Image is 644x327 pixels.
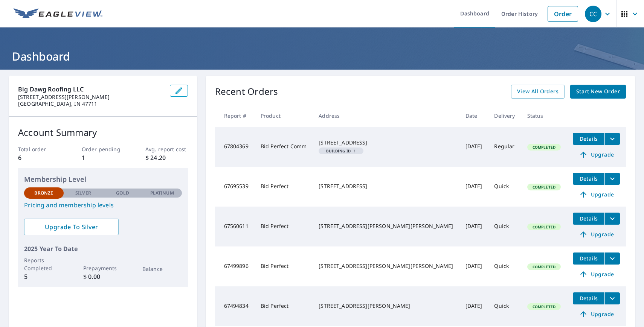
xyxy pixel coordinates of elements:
[116,190,129,196] p: Gold
[577,135,600,142] span: Details
[521,105,567,127] th: Status
[34,190,53,196] p: Bronze
[18,94,164,100] p: [STREET_ADDRESS][PERSON_NAME]
[511,85,565,99] a: View All Orders
[24,256,64,272] p: Reports Completed
[528,224,560,230] span: Completed
[459,286,488,326] td: [DATE]
[82,145,124,153] p: Order pending
[573,133,604,145] button: detailsBtn-67804369
[18,85,164,94] p: Big Dawg Roofing LLC
[83,264,123,272] p: Prepayments
[215,105,255,127] th: Report #
[577,230,615,239] span: Upgrade
[577,270,615,279] span: Upgrade
[215,286,255,326] td: 67494834
[24,244,182,253] p: 2025 Year To Date
[604,173,620,185] button: filesDropdownBtn-67695539
[255,207,313,246] td: Bid Perfect
[18,126,188,139] p: Account Summary
[255,246,313,286] td: Bid Perfect
[75,190,91,196] p: Silver
[322,149,360,153] span: 1
[82,153,124,162] p: 1
[255,167,313,207] td: Bid Perfect
[459,105,488,127] th: Date
[215,85,278,99] p: Recent Orders
[573,292,604,304] button: detailsBtn-67494834
[488,207,521,246] td: Quick
[573,252,604,265] button: detailsBtn-67499896
[9,49,635,64] h1: Dashboard
[319,222,453,230] div: [STREET_ADDRESS][PERSON_NAME][PERSON_NAME]
[14,8,102,20] img: EV Logo
[319,302,453,310] div: [STREET_ADDRESS][PERSON_NAME]
[24,219,119,235] a: Upgrade To Silver
[459,127,488,167] td: [DATE]
[604,133,620,145] button: filesDropdownBtn-67804369
[573,268,620,280] a: Upgrade
[585,6,601,22] div: CC
[528,144,560,150] span: Completed
[577,295,600,302] span: Details
[215,246,255,286] td: 67499896
[255,127,313,167] td: Bid Perfect Comm
[488,105,521,127] th: Delivery
[577,175,600,182] span: Details
[215,127,255,167] td: 67804369
[83,272,123,281] p: $ 0.00
[528,184,560,190] span: Completed
[573,228,620,240] a: Upgrade
[488,246,521,286] td: Quick
[215,167,255,207] td: 67695539
[459,246,488,286] td: [DATE]
[517,87,559,96] span: View All Orders
[573,173,604,185] button: detailsBtn-67695539
[18,100,164,107] p: [GEOGRAPHIC_DATA], IN 47711
[573,308,620,320] a: Upgrade
[24,201,182,210] a: Pricing and membership levels
[528,264,560,269] span: Completed
[319,262,453,270] div: [STREET_ADDRESS][PERSON_NAME][PERSON_NAME]
[145,153,188,162] p: $ 24.20
[215,207,255,246] td: 67560611
[488,127,521,167] td: Regular
[255,286,313,326] td: Bid Perfect
[548,6,578,22] a: Order
[577,190,615,199] span: Upgrade
[459,207,488,246] td: [DATE]
[18,153,61,162] p: 6
[24,272,64,281] p: 5
[604,292,620,304] button: filesDropdownBtn-67494834
[573,149,620,161] a: Upgrade
[319,183,453,190] div: [STREET_ADDRESS]
[528,304,560,309] span: Completed
[145,145,188,153] p: Avg. report cost
[577,215,600,222] span: Details
[573,213,604,225] button: detailsBtn-67560611
[573,189,620,201] a: Upgrade
[604,252,620,265] button: filesDropdownBtn-67499896
[313,105,459,127] th: Address
[488,286,521,326] td: Quick
[577,310,615,319] span: Upgrade
[488,167,521,207] td: Quick
[18,145,61,153] p: Total order
[604,213,620,225] button: filesDropdownBtn-67560611
[150,190,174,196] p: Platinum
[319,139,453,146] div: [STREET_ADDRESS]
[255,105,313,127] th: Product
[30,223,113,231] span: Upgrade To Silver
[576,87,620,96] span: Start New Order
[142,265,182,273] p: Balance
[326,149,351,153] em: Building ID
[459,167,488,207] td: [DATE]
[24,174,182,184] p: Membership Level
[570,85,626,99] a: Start New Order
[577,255,600,262] span: Details
[577,150,615,159] span: Upgrade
